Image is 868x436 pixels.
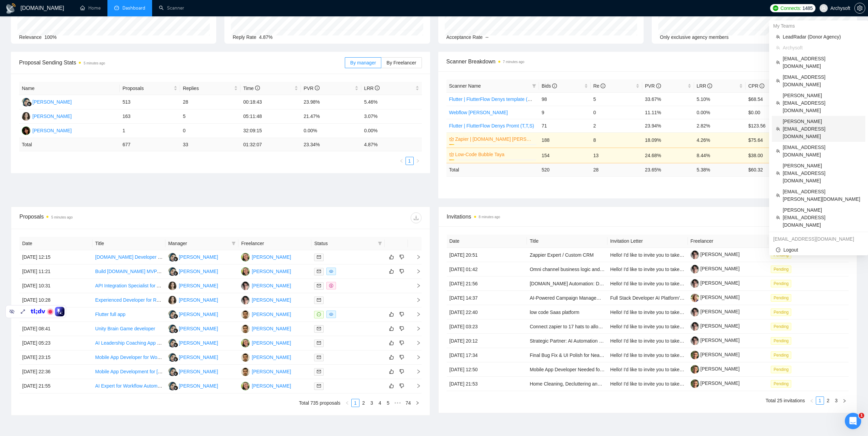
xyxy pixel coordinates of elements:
span: like [389,326,394,331]
div: [PERSON_NAME] [252,282,291,289]
span: [EMAIL_ADDRESS][DOMAIN_NAME] [783,144,861,159]
span: Pending [771,323,791,330]
img: DO [241,367,250,376]
a: Zappier Expert / Custom CRM [530,252,594,258]
div: [PERSON_NAME] [32,127,72,134]
span: Pending [771,337,791,345]
iframe: Intercom live chat [845,413,861,429]
span: filter [377,238,383,249]
a: API Integration Specialist for Automation Platforms (Zapier, n8n, and Make etc) [95,283,262,288]
a: [PERSON_NAME] [691,252,740,257]
span: dislike [399,269,404,274]
span: team [776,79,780,83]
a: Pending [771,366,794,372]
a: Pending [771,252,794,257]
span: [PERSON_NAME][EMAIL_ADDRESS][DOMAIN_NAME] [783,206,861,229]
a: AB[PERSON_NAME] [241,254,291,259]
span: Pending [771,280,791,287]
img: c1v-k4X7GFmevqHfK5tak7MlxtSbPKOl5OVbRf_VwZ8pGGqGO9DRwrYjEkkcHab-B3 [691,251,699,259]
a: 5 [384,399,392,407]
span: 1 [859,413,864,418]
span: Reply Rate [233,34,256,40]
button: like [387,310,396,318]
span: filter [230,238,237,249]
a: 3 [833,397,840,404]
a: NA[PERSON_NAME] [22,99,72,104]
a: Home Cleaning, Decluttering and Organizing App Development [530,381,663,387]
a: Pending [771,281,794,286]
div: [PERSON_NAME] [179,268,218,275]
span: mail [317,341,321,345]
span: info-circle [315,86,320,90]
li: Next Page [840,396,849,405]
span: dislike [399,355,404,360]
a: NA[PERSON_NAME] [168,383,218,388]
span: PVR [304,86,320,91]
button: dislike [398,382,406,390]
a: NA[PERSON_NAME] [168,268,218,274]
span: Proposals [122,85,172,92]
a: Connect zapier to 17 hats to allow automated text message [530,324,655,329]
span: info-circle [760,84,764,88]
a: Webflow [PERSON_NAME] [449,110,508,115]
span: team [776,46,780,50]
li: 3 [832,396,840,405]
span: 4.87% [259,34,273,40]
span: Only exclusive agency members [660,34,729,40]
a: Strategic Partner: AI Automation Expert [530,338,613,344]
span: Time [243,86,260,91]
div: [PERSON_NAME] [252,311,291,318]
td: 33.67% [642,92,694,106]
span: mail [317,355,321,359]
span: filter [378,241,382,245]
span: like [389,269,394,274]
span: Re [593,83,606,89]
span: Pending [771,266,791,273]
span: left [399,159,403,163]
a: AB[PERSON_NAME] [241,268,291,274]
span: mail [317,370,321,374]
div: [PERSON_NAME] [179,311,218,318]
span: dislike [399,312,404,317]
span: info-circle [656,84,661,88]
span: [PERSON_NAME][EMAIL_ADDRESS][DOMAIN_NAME] [783,92,861,114]
a: NA[PERSON_NAME] [168,354,218,360]
span: filter [531,81,538,91]
img: M [22,126,30,135]
span: Logout [776,246,861,254]
a: [PERSON_NAME] [691,295,740,300]
a: 1 [352,399,359,407]
span: setting [855,5,865,11]
span: team [776,149,780,153]
span: team [776,60,780,64]
button: like [387,325,396,333]
button: like [387,267,396,275]
span: 1485 [803,4,813,12]
span: team [776,215,780,220]
img: VS [241,282,250,290]
img: VS [241,296,250,304]
a: NA[PERSON_NAME] [168,326,218,331]
img: NA [168,267,177,276]
span: Pending [771,309,791,316]
li: 3 [368,399,376,407]
a: setting [854,5,865,11]
a: 3 [368,399,376,407]
div: [PERSON_NAME] [179,325,218,332]
span: info-circle [552,84,557,88]
span: PVR [645,83,661,89]
img: NA [168,310,177,319]
div: [PERSON_NAME] [252,268,291,275]
span: message [317,312,321,316]
span: mail [317,327,321,331]
span: Scanner Breakdown [446,57,849,66]
td: 98 [539,92,591,106]
div: [PERSON_NAME] [179,253,218,261]
a: [PERSON_NAME] [691,352,740,357]
img: AB [241,253,250,261]
span: team [776,193,780,197]
div: [PERSON_NAME] [179,339,218,347]
a: AB[PERSON_NAME] [241,340,291,345]
span: ••• [392,399,403,407]
div: [PERSON_NAME] [179,282,218,289]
